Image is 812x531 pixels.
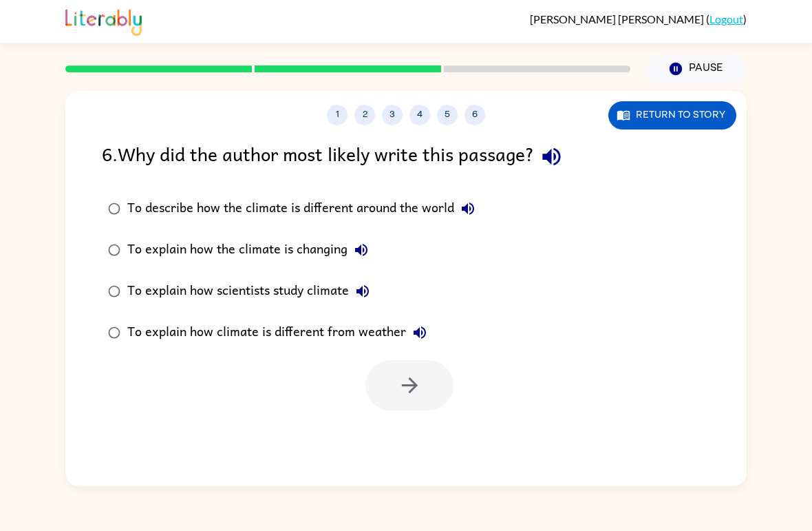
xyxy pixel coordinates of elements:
button: To describe how the climate is different around the world [454,195,482,222]
button: To explain how climate is different from weather [406,319,434,346]
div: To explain how climate is different from weather [127,319,434,346]
div: To describe how the climate is different around the world [127,195,482,222]
button: 1 [327,105,348,125]
button: Return to story [608,101,736,129]
button: 4 [409,105,430,125]
button: 5 [437,105,458,125]
img: Literably [65,6,142,36]
div: 6 . Why did the author most likely write this passage? [102,139,710,174]
button: Pause [647,53,747,85]
div: To explain how scientists study climate [127,278,376,305]
button: To explain how the climate is changing [348,236,375,264]
button: 2 [354,105,375,125]
button: 3 [382,105,403,125]
div: ( ) [530,12,747,25]
button: To explain how scientists study climate [349,278,376,305]
span: [PERSON_NAME] [PERSON_NAME] [530,12,706,25]
div: To explain how the climate is changing [127,236,375,264]
button: 6 [464,105,485,125]
a: Logout [709,12,743,25]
